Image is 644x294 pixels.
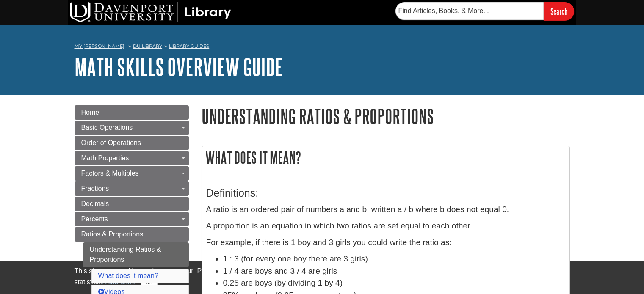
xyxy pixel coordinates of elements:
a: Math Skills Overview Guide [75,54,283,80]
span: Ratios & Proportions [81,231,144,238]
a: Fractions [75,181,189,196]
span: Decimals [81,200,109,207]
a: Decimals [75,197,189,211]
input: Search [544,2,574,20]
h3: Definitions: [206,187,565,199]
a: DU Library [133,43,162,49]
a: Home [75,105,189,120]
p: A proportion is an equation in which two ratios are set equal to each other. [206,220,565,232]
h1: Understanding Ratios & Proportions [202,105,570,127]
p: A ratio is an ordered pair of numbers a and b, written a / b where b does not equal 0. [206,203,565,216]
nav: breadcrumb [75,41,570,54]
a: Understanding Ratios & Proportions [83,242,189,267]
li: 1 : 3 (for every one boy there are 3 girls) [223,253,565,265]
li: 1 / 4 are boys and 3 / 4 are girls [223,265,565,278]
input: Find Articles, Books, & More... [395,2,544,20]
img: DU Library [70,2,231,22]
a: Math Properties [75,151,189,165]
h2: What does it mean? [202,146,569,169]
p: For example, if there is 1 boy and 3 girls you could write the ratio as: [206,236,565,249]
a: Basic Operations [75,121,189,135]
a: Factors & Multiples [75,166,189,181]
li: 0.25 are boys (by dividing 1 by 4) [223,277,565,289]
span: Home [81,109,100,116]
span: Basic Operations [81,124,133,131]
span: Math Properties [81,154,129,162]
form: Searches DU Library's articles, books, and more [395,2,574,20]
span: Factors & Multiples [81,170,139,177]
span: Percents [81,215,108,223]
a: What does it mean? [98,272,158,279]
a: Ratios & Proportions [75,227,189,242]
a: My [PERSON_NAME] [75,43,124,50]
a: Percents [75,212,189,226]
span: Order of Operations [81,139,141,146]
span: Fractions [81,185,109,192]
a: Library Guides [169,43,209,49]
a: Order of Operations [75,136,189,150]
